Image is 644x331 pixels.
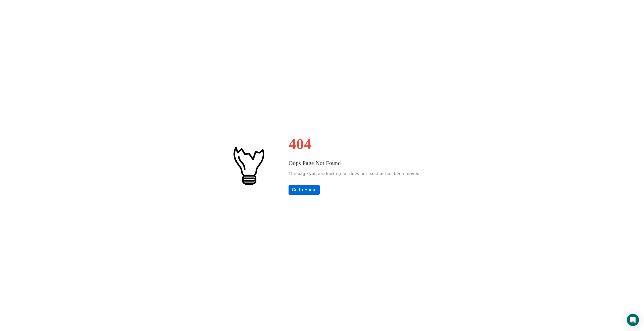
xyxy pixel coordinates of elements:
p: The page you are looking for does not exist or has been moved. [289,170,421,178]
h1: 404 [289,136,421,151]
h3: Oops Page Not Found [289,159,421,168]
a: Go to Home [289,185,320,195]
div: Open Intercom Messenger [627,314,639,326]
img: # [223,140,273,191]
